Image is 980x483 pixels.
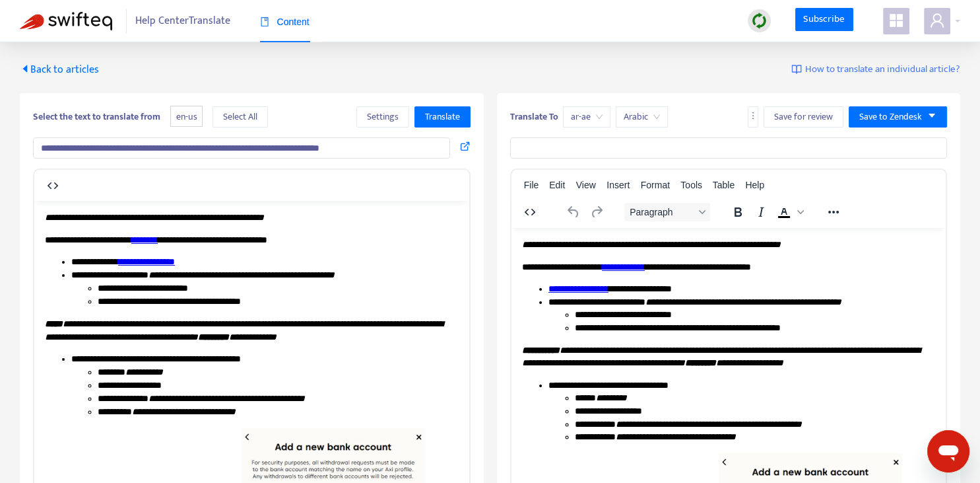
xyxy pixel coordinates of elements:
[260,17,269,26] span: book
[630,207,694,217] span: Paragraph
[713,180,735,190] span: Table
[223,110,257,124] span: Select All
[927,430,969,472] iframe: Button to launch messaging window
[849,106,947,128] button: Save to Zendeskcaret-down
[170,106,203,128] span: en-us
[576,180,596,190] span: View
[524,180,539,190] span: File
[727,203,749,221] button: Bold
[20,61,99,79] span: Back to articles
[927,111,936,120] span: caret-down
[822,203,845,221] button: Reveal or hide additional toolbar items
[585,203,608,221] button: Redo
[260,17,310,27] span: Content
[135,9,230,34] span: Help Center Translate
[624,107,660,127] span: Arabic
[624,203,710,221] button: Block Paragraph
[414,106,471,128] button: Translate
[606,180,630,190] span: Insert
[367,110,399,124] span: Settings
[750,203,772,221] button: Italic
[549,180,565,190] span: Edit
[751,13,768,29] img: sync.dc5367851b00ba804db3.png
[562,203,585,221] button: Undo
[791,64,802,75] img: image-link
[773,203,806,221] div: Text color Black
[748,106,758,128] button: more
[356,106,409,128] button: Settings
[20,12,112,30] img: Swifteq
[641,180,670,190] span: Format
[748,111,758,120] span: more
[33,109,160,124] b: Select the text to translate from
[20,63,30,74] span: caret-left
[425,110,460,124] span: Translate
[510,109,558,124] b: Translate To
[745,180,764,190] span: Help
[764,106,843,128] button: Save for review
[888,13,904,28] span: appstore
[680,180,702,190] span: Tools
[571,107,603,127] span: ar-ae
[774,110,833,124] span: Save for review
[795,8,853,32] a: Subscribe
[212,106,268,128] button: Select All
[805,62,960,77] span: How to translate an individual article?
[929,13,945,28] span: user
[859,110,922,124] span: Save to Zendesk
[791,62,960,77] a: How to translate an individual article?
